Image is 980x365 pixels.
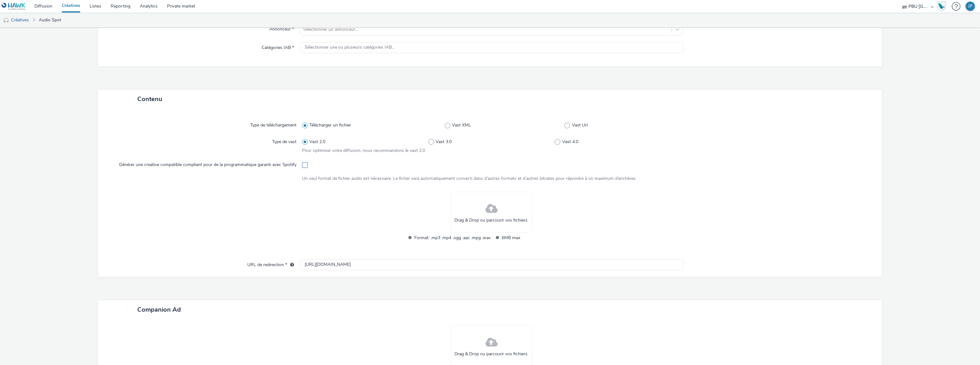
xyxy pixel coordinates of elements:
a: Hawk Academy [937,1,949,11]
img: Hawk Academy [937,1,946,11]
div: Un seul format de fichier audio est nécessaire. Le ficher sera automatiquement converti dans d'au... [302,175,681,182]
span: Vast Url [572,122,588,128]
div: L'URL de redirection sera utilisée comme URL de validation avec certains SSP et ce sera l'URL de ... [287,262,294,268]
span: Format: .mp3 .mp4 .ogg .aac .mpg .wav [414,234,491,241]
label: Catégories IAB * [259,42,296,51]
span: Drag & Drop ou parcourir vos fichiers. [455,217,529,223]
span: Contenu [137,95,162,103]
span: Sélectionner une ou plusieurs catégories IAB... [305,45,395,50]
span: Vast XML [452,122,471,128]
span: Pour optimiser votre diffusion, nous recommandons le vast 2.0 [302,148,425,153]
input: url... [300,259,684,270]
span: Vast 3.0 [436,139,452,145]
span: Drag & Drop ou parcourir vos fichiers. [455,351,529,357]
label: Générer une creative compatible compliant pour de la programmatique garanti avec Spotify [117,159,299,168]
a: Audio Spot [36,13,64,28]
span: Télécharger un fichier [309,122,351,128]
label: Type de téléchargement [248,120,299,128]
img: undefined Logo [2,3,26,10]
span: Companion Ad [137,305,181,314]
span: Vast 4.0 [562,139,578,145]
span: 6MB max [502,234,578,241]
img: audio [3,17,9,24]
div: JP [968,2,972,11]
label: URL de redirection * [245,259,296,268]
label: Annonceur * [267,24,296,32]
label: Type de vast [270,136,299,145]
span: Vast 2.0 [309,139,325,145]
